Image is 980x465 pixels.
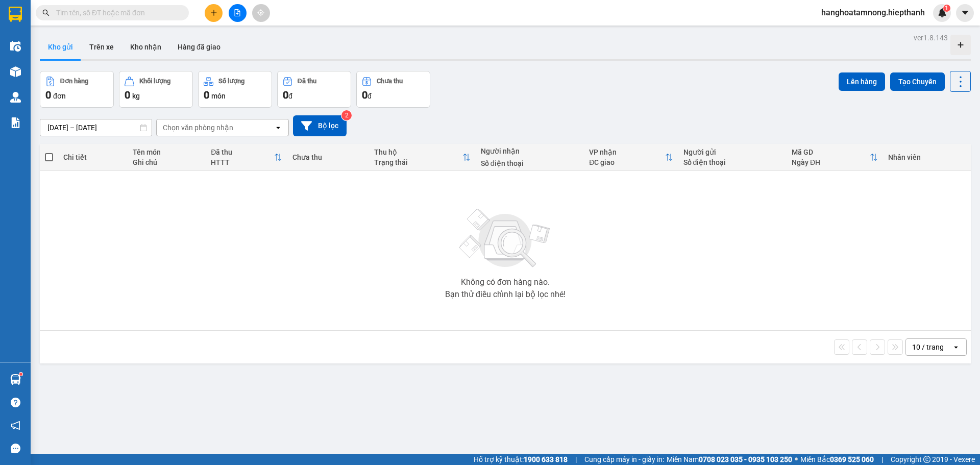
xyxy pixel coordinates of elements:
div: Đơn hàng [60,78,88,85]
span: notification [11,421,20,430]
button: Kho gửi [40,35,81,59]
span: kg [132,92,140,100]
span: caret-down [961,8,970,17]
div: Tạo kho hàng mới [950,35,971,55]
button: Đã thu0đ [277,71,351,108]
sup: 1 [943,5,950,12]
span: copyright [923,456,930,463]
span: message [11,444,20,453]
img: icon-new-feature [938,8,947,17]
span: Cung cấp máy in - giấy in: [584,454,664,465]
div: Đã thu [211,148,274,156]
div: Chưa thu [292,153,364,161]
div: ver 1.8.143 [914,32,948,43]
button: plus [205,4,223,22]
svg: open [952,343,960,351]
div: Ghi chú [133,158,201,166]
div: Số điện thoại [481,159,579,167]
sup: 1 [19,373,22,376]
div: Mã GD [792,148,870,156]
div: Chi tiết [63,153,122,161]
input: Select a date range. [40,119,152,136]
div: Chọn văn phòng nhận [163,123,233,133]
img: warehouse-icon [10,66,21,77]
div: Thu hộ [374,148,462,156]
span: 1 [945,5,948,12]
span: aim [257,9,264,16]
strong: 1900 633 818 [524,455,568,463]
div: Bạn thử điều chỉnh lại bộ lọc nhé! [445,290,566,299]
span: đơn [53,92,66,100]
div: Đã thu [298,78,316,85]
button: Bộ lọc [293,115,347,136]
img: solution-icon [10,117,21,128]
div: Số điện thoại [683,158,782,166]
img: warehouse-icon [10,374,21,385]
span: 0 [45,89,51,101]
span: | [575,454,577,465]
button: Chưa thu0đ [356,71,430,108]
div: Người gửi [683,148,782,156]
span: file-add [234,9,241,16]
th: Toggle SortBy [787,144,883,171]
sup: 2 [341,110,352,120]
img: warehouse-icon [10,41,21,52]
span: Hỗ trợ kỹ thuật: [474,454,568,465]
span: 0 [362,89,367,101]
input: Tìm tên, số ĐT hoặc mã đơn [56,7,177,18]
button: file-add [229,4,247,22]
svg: open [274,124,282,132]
span: Miền Bắc [800,454,874,465]
strong: 0369 525 060 [830,455,874,463]
span: đ [367,92,372,100]
span: ⚪️ [795,457,798,461]
div: Nhân viên [888,153,966,161]
div: Trạng thái [374,158,462,166]
th: Toggle SortBy [584,144,678,171]
span: plus [210,9,217,16]
button: aim [252,4,270,22]
button: Số lượng0món [198,71,272,108]
div: HTTT [211,158,274,166]
span: search [42,9,50,16]
div: Ngày ĐH [792,158,870,166]
button: Hàng đã giao [169,35,229,59]
div: VP nhận [589,148,665,156]
div: Khối lượng [139,78,170,85]
button: Lên hàng [839,72,885,91]
div: ĐC giao [589,158,665,166]
button: Trên xe [81,35,122,59]
span: hanghoatamnong.hiepthanh [813,6,933,19]
div: Không có đơn hàng nào. [461,278,550,286]
span: đ [288,92,292,100]
img: warehouse-icon [10,92,21,103]
span: | [881,454,883,465]
span: question-circle [11,398,20,407]
button: Khối lượng0kg [119,71,193,108]
img: svg+xml;base64,PHN2ZyBjbGFzcz0ibGlzdC1wbHVnX19zdmciIHhtbG5zPSJodHRwOi8vd3d3LnczLm9yZy8yMDAwL3N2Zy... [454,203,556,274]
div: Tên món [133,148,201,156]
th: Toggle SortBy [369,144,476,171]
strong: 0708 023 035 - 0935 103 250 [699,455,792,463]
img: logo-vxr [9,7,22,22]
button: Tạo Chuyến [890,72,945,91]
div: 10 / trang [912,342,944,352]
span: 0 [125,89,130,101]
div: Người nhận [481,147,579,155]
th: Toggle SortBy [206,144,287,171]
button: Kho nhận [122,35,169,59]
span: 0 [204,89,209,101]
div: Số lượng [218,78,244,85]
span: món [211,92,226,100]
button: Đơn hàng0đơn [40,71,114,108]
span: 0 [283,89,288,101]
div: Chưa thu [377,78,403,85]
button: caret-down [956,4,974,22]
span: Miền Nam [667,454,792,465]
